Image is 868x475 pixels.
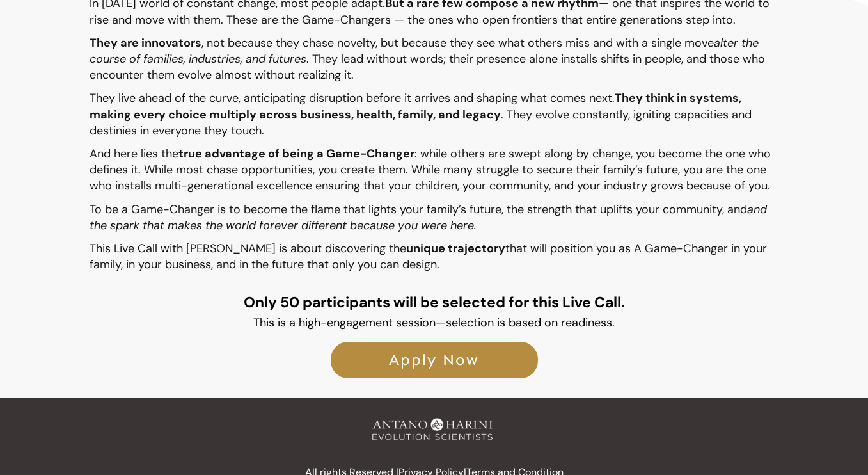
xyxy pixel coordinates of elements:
[90,35,201,51] strong: They are innovators
[178,146,414,161] strong: true advantage of being a Game-Changer
[406,241,505,256] strong: unique trajectory
[90,202,767,233] em: and the spark that makes the world forever different because you were here.
[90,146,779,202] p: And here lies the : while others are swept along by change, you become the one who defines it. Wh...
[90,241,779,280] p: This Live Call with [PERSON_NAME] is about discovering the that will position you as A Game-Chang...
[90,90,779,146] p: They live ahead of the curve, anticipating disruption before it arrives and shaping what comes ne...
[90,90,741,122] strong: They think in systems, making every choice multiply across business, health, family, and legacy
[244,293,625,312] strong: Only 50 participants will be selected for this Live Call.
[90,315,779,338] p: This is a high-engagement session—selection is based on readiness.
[331,342,538,378] a: Apply Now
[90,35,779,91] p: , not because they chase novelty, but because they see what others miss and with a single move . ...
[90,35,759,67] em: alter the course of families, industries, and futures
[90,202,779,241] p: To be a Game-Changer is to become the flame that lights your family’s future, the strength that u...
[354,410,514,451] img: A&H_Ev png
[345,351,524,369] span: Apply Now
